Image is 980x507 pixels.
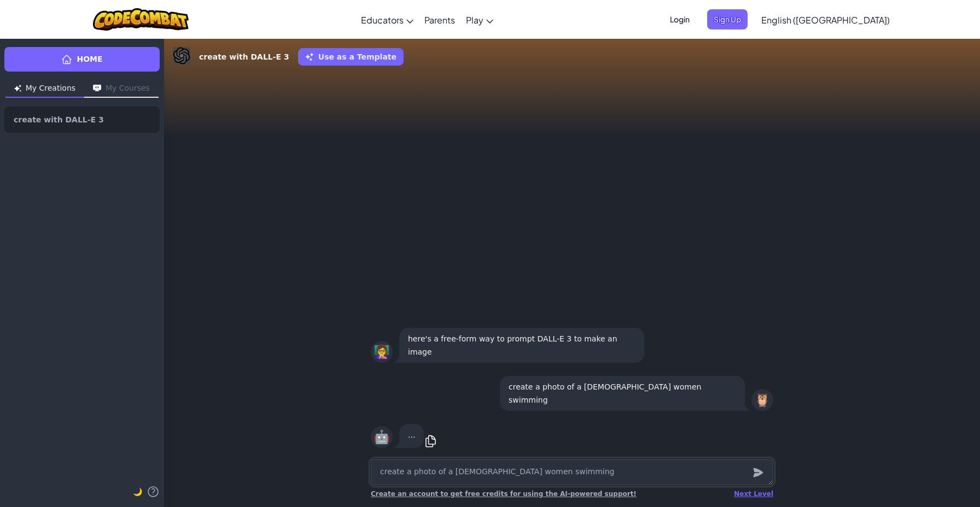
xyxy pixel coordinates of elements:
[361,14,404,26] span: Educators
[298,48,404,66] button: Use as a Template
[93,85,101,92] img: Icon
[84,80,159,98] button: My Courses
[408,428,415,441] p: ...
[466,14,483,26] span: Play
[707,9,748,30] button: Sign Up
[419,5,460,34] a: Parents
[371,341,393,363] div: 👩‍🏫
[14,85,21,92] img: Icon
[355,5,419,34] a: Educators
[173,47,190,64] img: DALL-E 3
[460,5,499,34] a: Play
[4,47,160,72] a: Home
[93,8,189,31] img: CodeCombat logo
[133,485,142,498] button: 🌙
[756,5,895,34] a: English ([GEOGRAPHIC_DATA])
[199,51,289,63] strong: create with DALL-E 3
[408,332,635,358] p: here's a free-form way to prompt DALL-E 3 to make an image
[371,426,393,448] div: 🤖
[14,116,104,123] span: create with DALL-E 3
[5,80,84,98] button: My Creations
[4,107,160,133] a: create with DALL-E 3
[133,487,142,496] span: 🌙
[77,54,102,65] span: Home
[509,380,736,406] p: create a photo of a [DEMOGRAPHIC_DATA] women swimming
[371,490,637,498] span: Create an account to get free credits for using the AI-powered support!
[761,14,890,26] span: English ([GEOGRAPHIC_DATA])
[751,389,773,411] div: 🦉
[663,9,696,30] button: Login
[734,490,773,498] div: Next Level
